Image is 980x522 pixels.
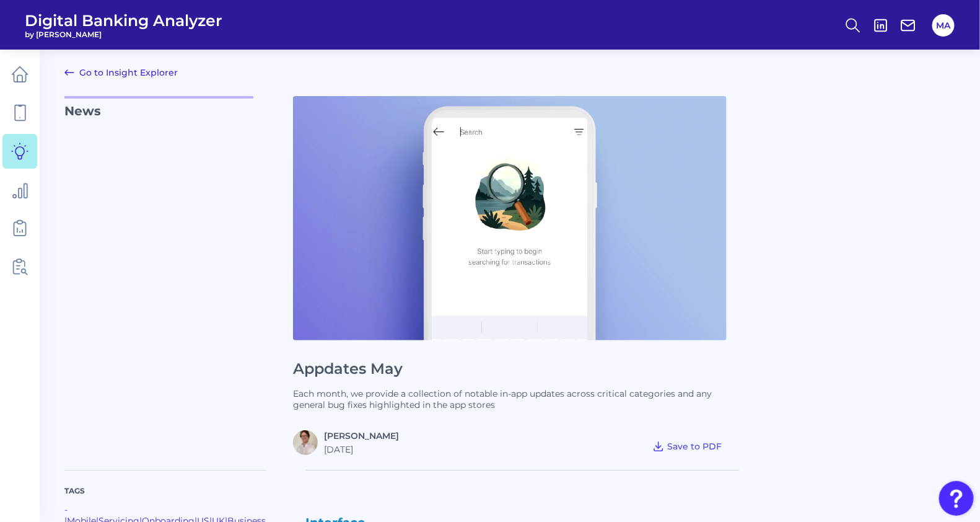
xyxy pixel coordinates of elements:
[64,96,253,455] p: News
[324,430,399,441] a: [PERSON_NAME]
[647,438,727,455] button: Save to PDF
[293,96,727,340] img: Appdates - Phone (7).png
[25,30,222,39] span: by [PERSON_NAME]
[64,504,68,515] span: -
[324,444,399,455] div: [DATE]
[939,481,974,516] button: Open Resource Center
[667,441,722,452] span: Save to PDF
[64,485,266,497] p: Tags
[932,14,955,37] button: MA
[64,65,178,80] a: Go to Insight Explorer
[293,360,727,378] h1: Appdates May
[293,388,727,410] p: Each month, we provide a collection of notable in-app updates across critical categories and any ...
[293,430,318,455] img: MIchael McCaw
[25,11,222,30] span: Digital Banking Analyzer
